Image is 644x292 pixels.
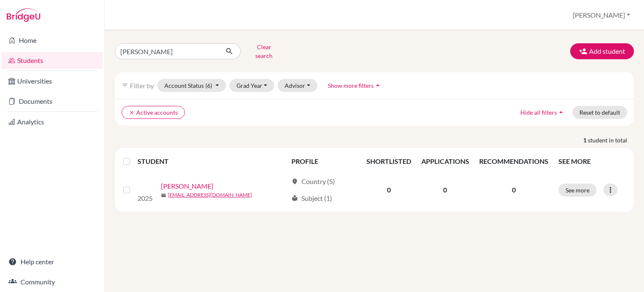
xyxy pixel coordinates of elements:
[157,79,226,92] button: Account Status(6)
[321,79,389,92] button: Show more filtersarrow_drop_up
[520,109,557,116] span: Hide all filters
[513,106,572,119] button: Hide all filtersarrow_drop_up
[572,106,627,119] button: Reset to default
[557,108,565,116] i: arrow_drop_up
[416,151,474,171] th: APPLICATIONS
[122,106,185,119] button: clearActive accounts
[168,191,252,199] a: [EMAIL_ADDRESS][DOMAIN_NAME]
[161,181,213,191] a: [PERSON_NAME]
[361,151,416,171] th: SHORTLISTED
[479,185,548,195] p: 0
[361,171,416,208] td: 0
[588,136,634,145] span: student in total
[570,43,634,59] button: Add student
[138,151,286,171] th: STUDENT
[138,193,154,203] p: 2025
[229,79,275,92] button: Grad Year
[474,151,553,171] th: RECOMMENDATIONS
[122,82,128,89] i: filter_list
[278,79,317,92] button: Advisor
[291,193,332,203] div: Subject (1)
[328,82,374,89] span: Show more filters
[569,7,634,23] button: [PERSON_NAME]
[2,32,103,49] a: Home
[416,171,474,208] td: 0
[2,93,103,110] a: Documents
[205,82,212,89] span: (6)
[161,193,166,198] span: mail
[291,195,298,202] span: local_library
[7,8,40,22] img: Bridge-U
[130,82,154,89] span: Filter by
[553,151,631,171] th: SEE MORE
[115,43,219,59] input: Find student by name...
[241,40,287,62] button: Clear search
[138,176,154,193] img: Mackenzie, Isaac
[2,274,103,290] a: Community
[2,52,103,69] a: Students
[2,253,103,270] a: Help center
[291,176,335,187] div: Country (5)
[129,110,135,116] i: clear
[558,184,597,197] button: See more
[291,178,298,185] span: location_on
[2,73,103,89] a: Universities
[374,81,382,89] i: arrow_drop_up
[2,113,103,130] a: Analytics
[286,151,361,171] th: PROFILE
[583,136,588,145] strong: 1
